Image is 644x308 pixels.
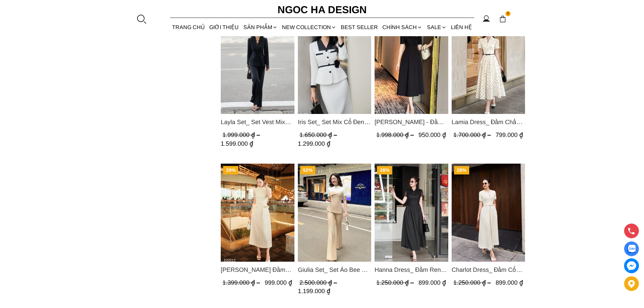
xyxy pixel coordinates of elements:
img: Catherine Dress_ Đầm Ren Đính Hoa Túi Màu Kem D1012 [221,164,294,262]
a: Product image - Catherine Dress_ Đầm Ren Đính Hoa Túi Màu Kem D1012 [221,164,294,262]
a: Product image - Giulia Set_ Set Áo Bee Mix Cổ Trắng Đính Cúc Quần Loe BQ014 [297,164,371,262]
a: Product image - Irene Dress - Đầm Vest Dáng Xòe Kèm Đai D713 [375,16,448,114]
a: Display image [624,241,639,256]
a: Product image - Hanna Dress_ Đầm Ren Mix Vải Thô Màu Đen D1011 [375,164,448,262]
a: SALE [425,18,449,36]
span: [PERSON_NAME] - Đầm Vest Dáng Xòe Kèm Đai D713 [375,117,448,127]
span: 1.250.000 ₫ [453,279,492,286]
span: 1.998.000 ₫ [376,132,415,138]
img: Display image [627,245,636,253]
span: 1.700.000 ₫ [453,132,492,138]
a: Link to Catherine Dress_ Đầm Ren Đính Hoa Túi Màu Kem D1012 [221,265,294,275]
span: 1.250.000 ₫ [376,279,415,286]
a: messenger [624,258,639,273]
img: Iris Set_ Set Mix Cổ Đen Chân Váy Bút Chì Màu Trắng Kèm Đai Hoa BJ117 [297,16,371,114]
img: Lamia Dress_ Đầm Chấm Bi Cổ Vest Màu Kem D1003 [451,16,525,114]
div: Chính sách [380,18,425,36]
span: Hanna Dress_ Đầm Ren Mix Vải Thô Màu Đen D1011 [375,265,448,275]
a: Link to Hanna Dress_ Đầm Ren Mix Vải Thô Màu Đen D1011 [375,265,448,275]
a: Link to Charlot Dress_ Đầm Cổ Tròn Xếp Ly Giữa Kèm Đai Màu Kem D1009 [451,265,525,275]
a: LIÊN HỆ [449,18,474,36]
span: Iris Set_ Set Mix Cổ Đen Chân Váy Bút Chì Màu Trắng Kèm Đai Hoa BJ117 [297,117,371,127]
span: Layla Set_ Set Vest Mix Ren Đen Quần Suông BQ-06 [221,117,294,127]
span: 899.000 ₫ [419,279,446,286]
a: Product image - Lamia Dress_ Đầm Chấm Bi Cổ Vest Màu Kem D1003 [451,16,525,114]
img: Giulia Set_ Set Áo Bee Mix Cổ Trắng Đính Cúc Quần Loe BQ014 [297,164,371,262]
span: 0 [505,11,511,17]
img: Irene Dress - Đầm Vest Dáng Xòe Kèm Đai D713 [375,16,448,114]
span: Giulia Set_ Set Áo Bee Mix Cổ Trắng Đính Cúc Quần Loe BQ014 [297,265,371,275]
span: 1.299.000 ₫ [297,140,330,147]
a: Product image - Iris Set_ Set Mix Cổ Đen Chân Váy Bút Chì Màu Trắng Kèm Đai Hoa BJ117 [297,16,371,114]
a: Link to Giulia Set_ Set Áo Bee Mix Cổ Trắng Đính Cúc Quần Loe BQ014 [297,265,371,275]
span: Lamia Dress_ Đầm Chấm Bi Cổ Vest Màu Kem D1003 [451,117,525,127]
span: 2.500.000 ₫ [299,279,338,286]
span: [PERSON_NAME] Đầm Ren Đính Hoa Túi Màu Kem D1012 [221,265,294,275]
span: 1.599.000 ₫ [221,140,253,147]
a: BEST SELLER [339,18,380,36]
a: Link to Irene Dress - Đầm Vest Dáng Xòe Kèm Đai D713 [375,117,448,127]
a: NEW COLLECTION [280,18,338,36]
span: 1.399.000 ₫ [222,279,262,286]
a: Product image - Layla Set_ Set Vest Mix Ren Đen Quần Suông BQ-06 [221,16,294,114]
span: Charlot Dress_ Đầm Cổ Tròn Xếp Ly Giữa Kèm Đai Màu Kem D1009 [451,265,525,275]
img: Layla Set_ Set Vest Mix Ren Đen Quần Suông BQ-06 [221,16,294,114]
a: Link to Lamia Dress_ Đầm Chấm Bi Cổ Vest Màu Kem D1003 [451,117,525,127]
a: Link to Iris Set_ Set Mix Cổ Đen Chân Váy Bút Chì Màu Trắng Kèm Đai Hoa BJ117 [297,117,371,127]
img: img-CART-ICON-ksit0nf1 [499,15,506,23]
a: Ngoc Ha Design [271,2,373,18]
span: 1.199.000 ₫ [297,288,330,294]
a: TRANG CHỦ [170,18,207,36]
span: 1.999.000 ₫ [222,132,262,138]
a: GIỚI THIỆU [207,18,241,36]
img: Hanna Dress_ Đầm Ren Mix Vải Thô Màu Đen D1011 [375,164,448,262]
span: 999.000 ₫ [265,279,292,286]
span: 1.650.000 ₫ [299,132,338,138]
span: 799.000 ₫ [495,132,523,138]
img: Charlot Dress_ Đầm Cổ Tròn Xếp Ly Giữa Kèm Đai Màu Kem D1009 [451,164,525,262]
span: 899.000 ₫ [495,279,523,286]
span: 950.000 ₫ [419,132,446,138]
a: Product image - Charlot Dress_ Đầm Cổ Tròn Xếp Ly Giữa Kèm Đai Màu Kem D1009 [451,164,525,262]
div: SẢN PHẨM [241,18,280,36]
a: Link to Layla Set_ Set Vest Mix Ren Đen Quần Suông BQ-06 [221,117,294,127]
